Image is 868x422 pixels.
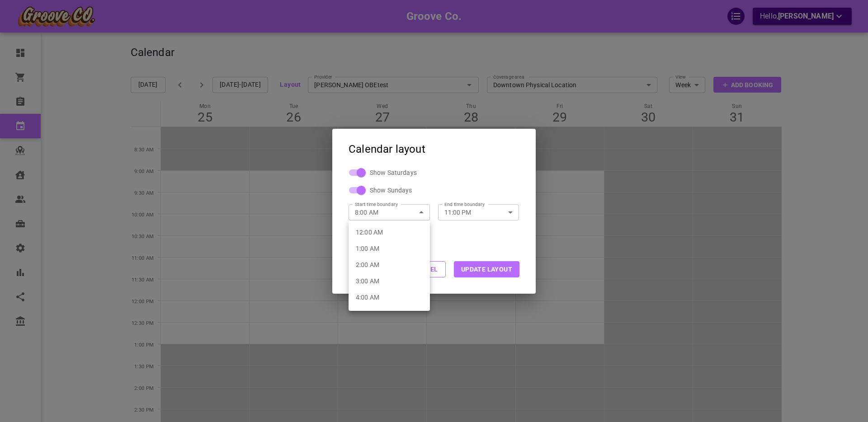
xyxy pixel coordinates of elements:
li: 12:00 AM [349,224,430,240]
li: 1:00 AM [349,240,430,257]
li: 5:00 AM [349,305,430,322]
li: 2:00 AM [349,257,430,273]
li: 3:00 AM [349,273,430,289]
li: 4:00 AM [349,289,430,305]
